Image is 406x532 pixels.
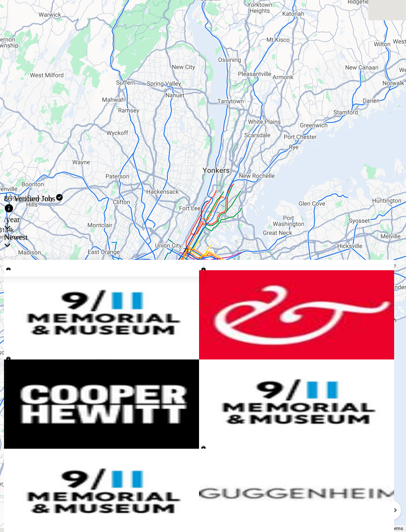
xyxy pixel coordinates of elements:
[4,215,402,224] div: /year
[199,270,398,359] img: The Morgan Library & Museum logo
[4,359,203,449] img: Cooper-Hewitt National Design Museum logo
[199,359,398,449] img: 9/11 Memorial & Museum logo
[4,193,402,203] div: 86 Verified Jobs
[4,270,203,359] img: 9/11 Memorial & Museum logo
[4,233,402,242] div: Newest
